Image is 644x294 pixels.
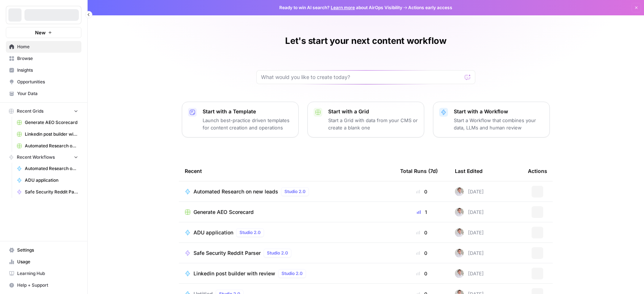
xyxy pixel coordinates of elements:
[6,279,81,291] button: Help + Support
[454,108,544,115] p: Start with a Workflow
[17,79,78,85] span: Opportunities
[328,117,418,131] p: Start a Grid with data from your CMS or create a blank one
[17,44,78,50] span: Home
[203,117,292,131] p: Launch best-practice driven templates for content creation and operations
[307,102,424,137] button: Start with a GridStart a Grid with data from your CMS or create a blank one
[400,249,443,257] div: 0
[455,228,484,237] div: [DATE]
[285,35,446,47] h1: Let's start your next content workflow
[185,208,388,216] a: Generate AEO Scorecard
[185,187,388,196] a: Automated Research on new leadsStudio 2.0
[185,161,388,181] div: Recent
[400,161,438,181] div: Total Runs (7d)
[281,270,303,277] span: Studio 2.0
[528,161,547,181] div: Actions
[6,27,81,38] button: New
[400,188,443,195] div: 0
[17,90,78,97] span: Your Data
[267,250,288,256] span: Studio 2.0
[284,188,306,195] span: Studio 2.0
[17,282,78,289] span: Help + Support
[408,4,452,11] span: Actions early access
[6,76,81,88] a: Opportunities
[25,131,78,137] span: Linkedin post builder with review Grid
[455,249,464,257] img: gb5sba3xopuoyap1i3ljhgpw2lzq
[454,117,544,131] p: Start a Workflow that combines your data, LLMs and human review
[35,29,46,36] span: New
[25,119,78,126] span: Generate AEO Scorecard
[6,106,81,117] button: Recent Grids
[331,5,355,10] a: Learn more
[14,117,81,128] a: Generate AEO Scorecard
[6,268,81,279] a: Learning Hub
[455,269,464,278] img: gb5sba3xopuoyap1i3ljhgpw2lzq
[25,189,78,195] span: Safe Security Reddit Parser
[185,269,388,278] a: Linkedin post builder with reviewStudio 2.0
[6,41,81,53] a: Home
[455,228,464,237] img: gb5sba3xopuoyap1i3ljhgpw2lzq
[433,102,550,137] button: Start with a WorkflowStart a Workflow that combines your data, LLMs and human review
[17,154,55,161] span: Recent Workflows
[17,67,78,73] span: Insights
[455,249,484,257] div: [DATE]
[17,247,78,253] span: Settings
[279,4,402,11] span: Ready to win AI search? about AirOps Visibility
[193,229,233,236] span: ADU application
[455,208,484,216] div: [DATE]
[185,228,388,237] a: ADU applicationStudio 2.0
[239,229,261,236] span: Studio 2.0
[400,208,443,216] div: 1
[6,64,81,76] a: Insights
[14,186,81,198] a: Safe Security Reddit Parser
[25,177,78,184] span: ADU application
[6,88,81,99] a: Your Data
[6,256,81,268] a: Usage
[14,174,81,186] a: ADU application
[455,161,483,181] div: Last Edited
[14,128,81,140] a: Linkedin post builder with review Grid
[455,269,484,278] div: [DATE]
[261,73,462,81] input: What would you like to create today?
[182,102,299,137] button: Start with a TemplateLaunch best-practice driven templates for content creation and operations
[400,229,443,236] div: 0
[17,108,43,114] span: Recent Grids
[25,165,78,172] span: Automated Research on new leads
[193,208,254,216] span: Generate AEO Scorecard
[203,108,292,115] p: Start with a Template
[185,249,388,257] a: Safe Security Reddit ParserStudio 2.0
[17,270,78,277] span: Learning Hub
[14,163,81,174] a: Automated Research on new leads
[455,208,464,216] img: gb5sba3xopuoyap1i3ljhgpw2lzq
[6,244,81,256] a: Settings
[328,108,418,115] p: Start with a Grid
[400,270,443,277] div: 0
[193,249,261,257] span: Safe Security Reddit Parser
[193,270,275,277] span: Linkedin post builder with review
[455,187,484,196] div: [DATE]
[6,53,81,64] a: Browse
[17,259,78,265] span: Usage
[6,152,81,163] button: Recent Workflows
[25,143,78,149] span: Automated Research on new leads Grid
[14,140,81,152] a: Automated Research on new leads Grid
[17,55,78,62] span: Browse
[455,187,464,196] img: gb5sba3xopuoyap1i3ljhgpw2lzq
[193,188,278,195] span: Automated Research on new leads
